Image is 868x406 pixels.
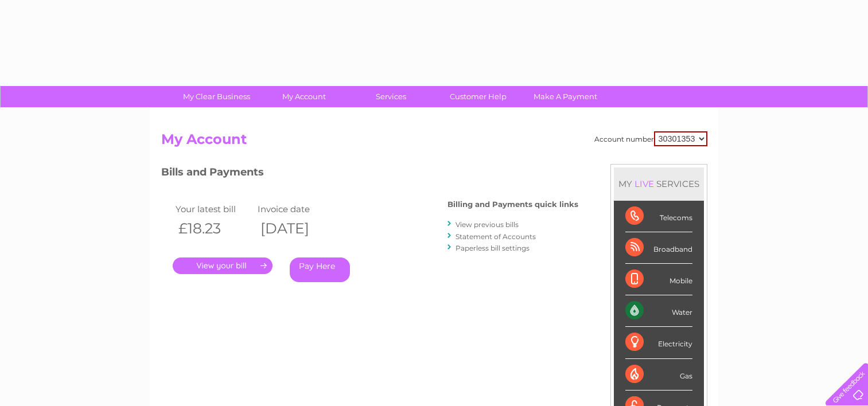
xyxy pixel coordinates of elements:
a: . [173,257,273,274]
div: MY SERVICES [614,167,704,200]
td: Invoice date [255,201,337,217]
th: [DATE] [255,217,337,240]
div: Account number [594,131,707,146]
a: Make A Payment [518,86,613,107]
a: Services [344,86,438,107]
a: My Account [256,86,351,107]
div: Mobile [625,264,692,295]
a: My Clear Business [169,86,264,107]
a: Pay Here [290,257,350,282]
div: Water [625,295,692,327]
a: Customer Help [431,86,526,107]
h2: My Account [161,131,707,153]
h4: Billing and Payments quick links [447,200,578,209]
th: £18.23 [173,217,255,240]
td: Your latest bill [173,201,255,217]
a: Statement of Accounts [456,232,536,241]
div: Electricity [625,327,692,358]
h3: Bills and Payments [161,164,578,184]
div: Gas [625,359,692,391]
div: LIVE [632,178,656,189]
div: Broadband [625,232,692,264]
div: Telecoms [625,201,692,232]
a: View previous bills [456,220,519,229]
a: Paperless bill settings [456,244,530,252]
